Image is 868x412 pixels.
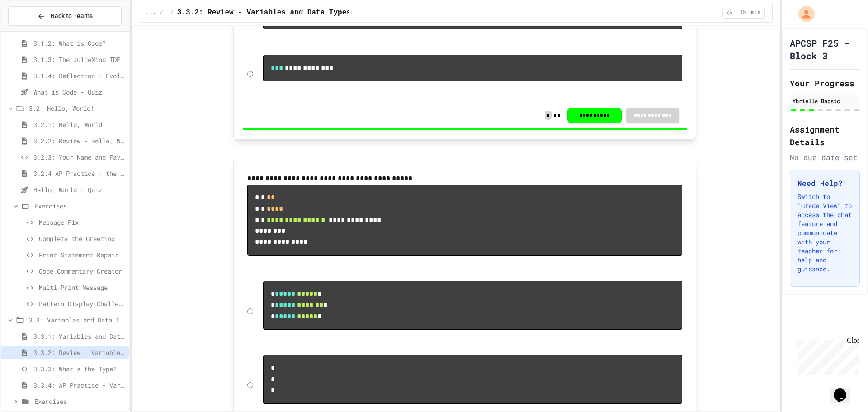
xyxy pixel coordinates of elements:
[39,283,125,292] span: Multi-Print Message
[33,364,125,374] span: 3.3.3: What's the Type?
[29,104,125,113] span: 3.2: Hello, World!
[751,9,761,16] span: min
[33,331,125,341] span: 3.3.1: Variables and Data Types
[790,37,860,62] h1: APCSP F25 - Block 3
[33,152,125,162] span: 3.2.3: Your Name and Favorite Movie
[790,152,860,163] div: No due date set
[39,299,125,308] span: Pattern Display Challenge
[789,4,817,24] div: My Account
[790,77,860,90] h2: Your Progress
[39,266,125,276] span: Code Commentary Creator
[33,348,125,357] span: 3.3.2: Review - Variables and Data Types
[177,7,351,18] span: 3.3.2: Review - Variables and Data Types
[33,38,125,48] span: 3.1.2: What is Code?
[793,336,859,375] iframe: chat widget
[34,397,125,406] span: Exercises
[790,123,860,148] h2: Assignment Details
[33,87,125,97] span: What is Code - Quiz
[830,376,859,403] iframe: chat widget
[33,185,125,194] span: Hello, World - Quiz
[4,4,62,57] div: Chat with us now!Close
[39,218,125,227] span: Message Fix
[33,120,125,129] span: 3.2.1: Hello, World!
[39,250,125,260] span: Print Statement Repair
[797,178,852,189] h3: Need Help?
[29,315,125,325] span: 3.3: Variables and Data Types
[793,97,857,105] div: Ybrielle Bagsic
[736,9,750,16] span: 15
[146,9,156,16] span: ...
[797,192,852,274] p: Switch to "Grade View" to access the chat feature and communicate with your teacher for help and ...
[160,9,163,16] span: /
[39,234,125,243] span: Complete the Greeting
[33,136,125,146] span: 3.2.2: Review - Hello, World!
[170,9,174,16] span: /
[33,169,125,178] span: 3.2.4 AP Practice - the DISPLAY Procedure
[33,380,125,390] span: 3.3.4: AP Practice - Variables
[8,6,122,26] button: Back to Teams
[51,11,93,21] span: Back to Teams
[33,55,125,64] span: 3.1.3: The JuiceMind IDE
[34,201,125,211] span: Exercises
[33,71,125,81] span: 3.1.4: Reflection - Evolving Technology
